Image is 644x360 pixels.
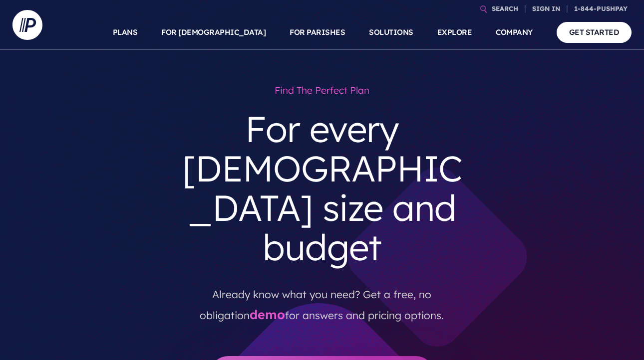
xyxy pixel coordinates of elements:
a: GET STARTED [557,22,632,42]
h3: For every [DEMOGRAPHIC_DATA] size and budget [171,101,473,275]
a: FOR [DEMOGRAPHIC_DATA] [161,15,266,50]
a: COMPANY [496,15,533,50]
h1: Find the perfect plan [171,80,473,101]
a: PLANS [113,15,138,50]
a: SOLUTIONS [369,15,413,50]
a: FOR PARISHES [290,15,345,50]
p: Already know what you need? Get a free, no obligation for answers and pricing options. [179,275,465,326]
a: EXPLORE [437,15,472,50]
a: demo [250,307,285,322]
